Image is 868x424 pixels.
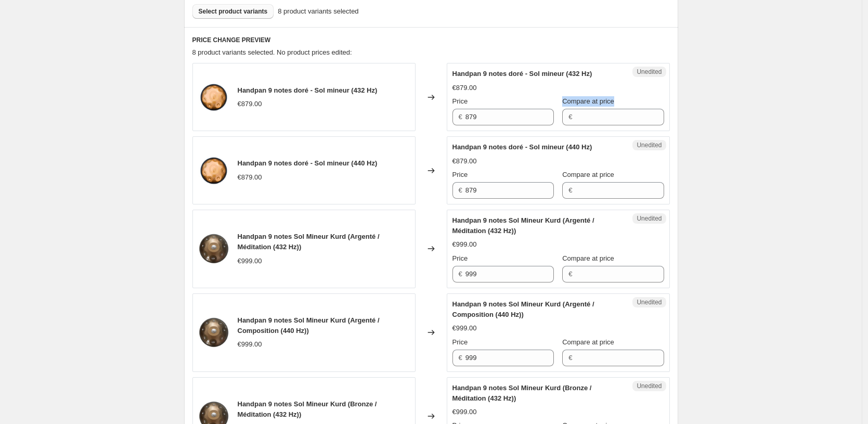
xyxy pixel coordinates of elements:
span: € [459,354,462,362]
div: €999.00 [452,323,477,333]
button: Select product variants [192,4,274,19]
div: €999.00 [238,339,262,350]
div: €879.00 [238,172,262,183]
img: handpan-9-note-sol-mineur_80x.jpg [198,82,229,113]
span: Unedited [637,214,662,223]
span: Unedited [637,298,662,306]
div: €879.00 [452,156,477,166]
span: € [568,186,572,194]
span: Handpan 9 notes doré - Sol mineur (440 Hz) [452,143,592,151]
img: 99_80x.png [198,233,229,264]
span: Handpan 9 notes Sol Mineur Kurd (Argenté / Composition (440 Hz)) [238,316,380,335]
div: €999.00 [452,407,477,417]
span: Unedited [637,68,662,76]
div: €879.00 [452,83,477,93]
span: Price [452,171,468,178]
span: Handpan 9 notes Sol Mineur Kurd (Argenté / Composition (440 Hz)) [452,300,594,318]
span: Compare at price [562,254,614,262]
span: Select product variants [199,7,268,16]
span: Handpan 9 notes Sol Mineur Kurd (Argenté / Méditation (432 Hz)) [452,216,594,235]
span: € [459,270,462,278]
span: € [568,270,572,278]
span: € [568,354,572,362]
span: Handpan 9 notes doré - Sol mineur (440 Hz) [238,159,378,167]
span: 8 product variants selected [278,6,358,17]
span: Handpan 9 notes doré - Sol mineur (432 Hz) [238,86,378,94]
span: Handpan 9 notes Sol Mineur Kurd (Argenté / Méditation (432 Hz)) [238,233,380,251]
span: Handpan 9 notes doré - Sol mineur (432 Hz) [452,70,592,78]
div: €999.00 [238,256,262,266]
span: € [459,113,462,121]
span: Price [452,338,468,346]
span: Handpan 9 notes Sol Mineur Kurd (Bronze / Méditation (432 Hz)) [452,384,592,402]
span: Unedited [637,141,662,149]
div: €879.00 [238,99,262,109]
span: Price [452,97,468,105]
span: Handpan 9 notes Sol Mineur Kurd (Bronze / Méditation (432 Hz)) [238,400,377,418]
div: €999.00 [452,239,477,250]
span: Compare at price [562,338,614,346]
span: Compare at price [562,171,614,178]
span: Compare at price [562,97,614,105]
span: € [459,186,462,194]
img: 99_80x.png [198,317,229,348]
span: 8 product variants selected. No product prices edited: [192,48,352,56]
span: € [568,113,572,121]
h6: PRICE CHANGE PREVIEW [192,36,670,44]
img: handpan-9-note-sol-mineur_80x.jpg [198,155,229,186]
span: Price [452,254,468,262]
span: Unedited [637,382,662,390]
